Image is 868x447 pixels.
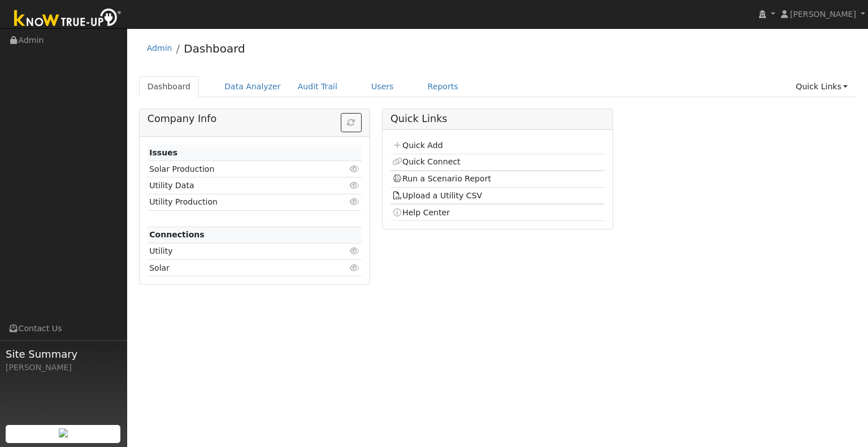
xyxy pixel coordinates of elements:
[392,141,442,150] a: Quick Add
[147,113,362,125] h5: Company Info
[139,76,199,97] a: Dashboard
[147,177,327,194] td: Utility Data
[6,362,121,374] div: [PERSON_NAME]
[147,44,172,53] a: Admin
[392,191,482,200] a: Upload a Utility CSV
[147,194,327,210] td: Utility Production
[350,165,360,173] i: Click to view
[147,243,327,259] td: Utility
[363,76,402,97] a: Users
[216,76,289,97] a: Data Analyzer
[147,260,327,276] td: Solar
[350,181,360,189] i: Click to view
[390,113,605,125] h5: Quick Links
[392,157,460,166] a: Quick Connect
[184,42,245,55] a: Dashboard
[787,76,856,97] a: Quick Links
[392,174,491,183] a: Run a Scenario Report
[289,76,346,97] a: Audit Trail
[149,230,205,239] strong: Connections
[6,346,121,362] span: Site Summary
[350,247,360,255] i: Click to view
[147,161,327,177] td: Solar Production
[59,428,68,437] img: retrieve
[392,208,450,217] a: Help Center
[419,76,467,97] a: Reports
[8,6,127,32] img: Know True-Up
[350,198,360,206] i: Click to view
[350,264,360,272] i: Click to view
[790,10,856,19] span: [PERSON_NAME]
[149,148,177,157] strong: Issues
